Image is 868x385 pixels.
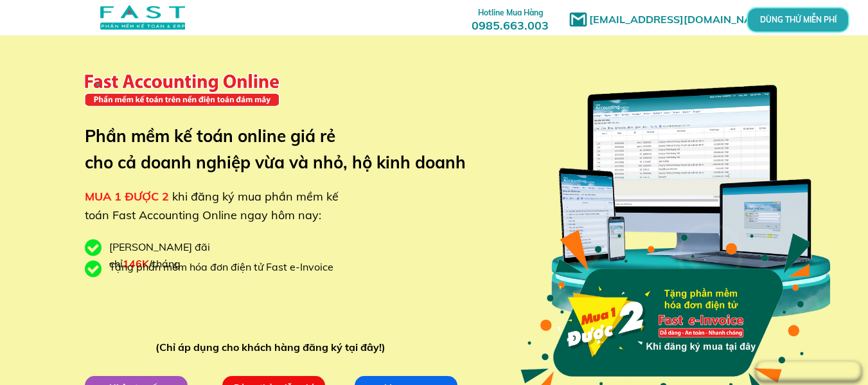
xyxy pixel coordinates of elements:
span: MUA 1 ĐƯỢC 2 [85,189,169,204]
span: 146K [123,257,149,270]
p: DÙNG THỬ MIỄN PHÍ [773,14,823,26]
div: Tặng phần mềm hóa đơn điện tử Fast e-Invoice [109,259,343,276]
div: [PERSON_NAME] đãi chỉ /tháng [109,239,276,272]
div: (Chỉ áp dụng cho khách hàng đăng ký tại đây!) [155,339,391,356]
h3: Phần mềm kế toán online giá rẻ cho cả doanh nghiệp vừa và nhỏ, hộ kinh doanh [85,123,485,176]
span: khi đăng ký mua phần mềm kế toán Fast Accounting Online ngay hôm nay: [85,189,339,222]
h3: 0985.663.003 [457,4,563,32]
span: Hotline Mua Hàng [478,8,543,17]
h1: [EMAIL_ADDRESS][DOMAIN_NAME] [589,12,779,28]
